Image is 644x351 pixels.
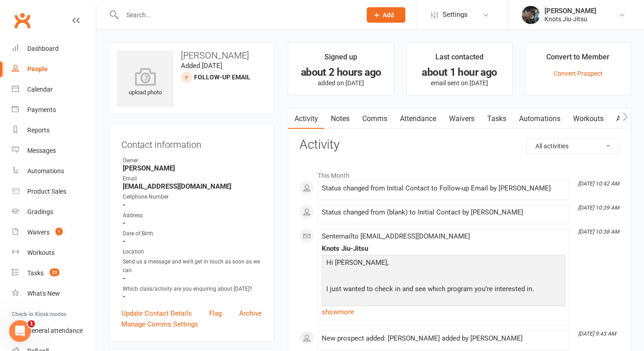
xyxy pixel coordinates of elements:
[322,185,565,192] div: Status changed from Initial Contact to Follow-up Email by [PERSON_NAME]
[322,306,565,318] a: show more
[415,79,504,87] p: email sent on [DATE]
[27,147,56,154] div: Messages
[546,51,609,68] div: Convert to Member
[324,257,563,270] p: Hi [PERSON_NAME],
[481,108,513,129] a: Tasks
[123,237,262,245] strong: -
[120,9,355,21] input: Search...
[123,274,262,283] strong: -
[578,331,616,337] i: [DATE] 9:43 AM
[383,11,394,19] span: Add
[415,68,504,77] div: about 1 hour ago
[12,181,96,202] a: Product Sales
[50,268,60,276] span: 23
[12,321,96,341] a: General attendance kiosk mode
[9,320,31,342] iframe: Intercom live chat
[121,136,262,150] h3: Contact information
[27,327,83,334] div: General attendance
[27,45,59,52] div: Dashboard
[27,127,50,134] div: Reports
[27,208,53,215] div: Gradings
[117,50,266,60] h3: [PERSON_NAME]
[209,308,222,319] a: Flag
[300,138,619,152] h3: Activity
[123,201,262,209] strong: -
[544,15,596,23] div: Knots Jiu-Jitsu
[27,229,50,236] div: Waivers
[578,205,619,211] i: [DATE] 10:39 AM
[123,248,262,256] div: Location
[367,7,405,23] button: Add
[12,141,96,161] a: Messages
[12,59,96,79] a: People
[11,9,34,32] a: Clubworx
[578,180,619,187] i: [DATE] 10:42 AM
[27,188,66,195] div: Product Sales
[55,228,63,235] span: 1
[123,182,262,190] strong: [EMAIL_ADDRESS][DOMAIN_NAME]
[123,285,262,293] div: Which class/activity are you enquiring about [DATE]?
[12,100,96,120] a: Payments
[121,308,192,319] a: Update Contact Details
[27,249,55,256] div: Workouts
[324,108,356,129] a: Notes
[123,211,262,220] div: Address
[356,108,394,129] a: Comms
[27,290,60,297] div: What's New
[300,166,619,180] li: This Month
[12,283,96,304] a: What's New
[443,108,481,129] a: Waivers
[296,79,385,87] p: added on [DATE]
[123,229,262,238] div: Date of Birth
[27,65,48,73] div: People
[578,229,619,235] i: [DATE] 10:38 AM
[554,70,603,77] a: Convert Prospect
[12,222,96,243] a: Waivers 1
[123,175,262,183] div: Email
[12,120,96,141] a: Reports
[12,39,96,59] a: Dashboard
[123,156,262,165] div: Owner
[435,51,484,68] div: Last contacted
[12,79,96,100] a: Calendar
[322,209,565,216] div: Status changed from (blank) to Initial Contact by [PERSON_NAME]
[322,335,565,342] div: New prospect added: [PERSON_NAME] added by [PERSON_NAME]
[12,243,96,263] a: Workouts
[123,219,262,227] strong: -
[27,167,64,175] div: Automations
[324,51,357,68] div: Signed up
[288,108,324,129] a: Activity
[27,269,44,277] div: Tasks
[322,245,565,253] div: Knots Jiu-Jitsu
[28,320,35,327] span: 1
[513,108,567,129] a: Automations
[239,308,262,319] a: Archive
[123,164,262,172] strong: [PERSON_NAME]
[12,263,96,283] a: Tasks 23
[544,7,596,15] div: [PERSON_NAME]
[322,232,470,240] span: Sent email to [EMAIL_ADDRESS][DOMAIN_NAME]
[27,86,53,93] div: Calendar
[123,258,262,275] div: Send us a message and we'll get in touch as soon as we can.
[394,108,443,129] a: Attendance
[27,106,56,113] div: Payments
[443,5,468,25] span: Settings
[121,319,198,330] a: Manage Comms Settings
[12,202,96,222] a: Gradings
[522,6,540,24] img: thumb_image1614103803.png
[123,292,262,301] strong: -
[123,193,262,201] div: Cellphone Number
[324,283,563,297] p: I just wanted to check in and see which program you’re interested in.
[12,161,96,181] a: Automations
[117,68,174,97] div: upload photo
[181,62,222,70] time: Added [DATE]
[194,73,250,81] span: Follow-up Email
[567,108,610,129] a: Workouts
[296,68,385,77] div: about 2 hours ago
